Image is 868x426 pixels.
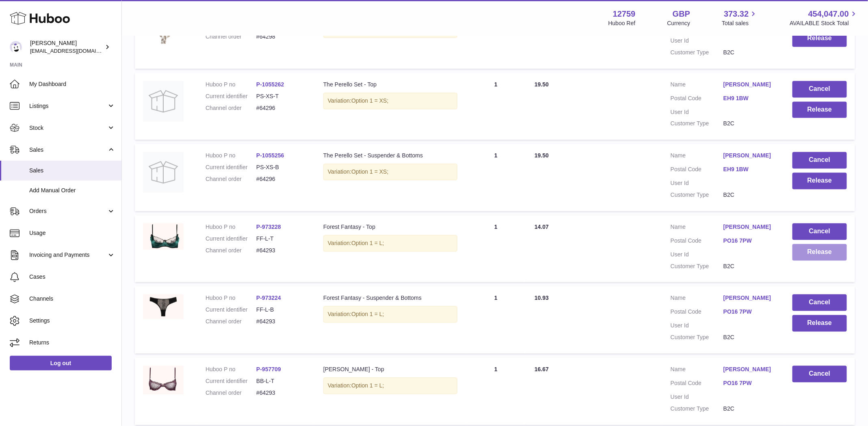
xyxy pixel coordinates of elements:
[29,251,107,259] span: Invoicing and Payments
[206,389,256,397] dt: Channel order
[29,295,115,303] span: Channels
[206,93,256,100] dt: Current identifier
[206,104,256,112] dt: Channel order
[206,318,256,325] dt: Channel order
[256,93,307,100] dd: PS-XS-T
[723,95,776,102] a: EH9 1BW
[323,294,457,302] div: Forest Fantasy - Suspender & Bottoms
[671,393,723,401] dt: User Id
[792,81,847,97] button: Cancel
[206,247,256,254] dt: Channel order
[29,317,115,325] span: Settings
[323,223,457,231] div: Forest Fantasy - Top
[790,9,858,27] a: 454,047.00 AVAILABLE Stock Total
[143,223,184,250] img: 127591716467541.png
[723,308,776,316] a: PO16 7PW
[671,179,723,187] dt: User Id
[29,146,107,154] span: Sales
[792,366,847,382] button: Cancel
[256,295,281,301] a: P-973224
[608,19,636,27] div: Huboo Ref
[723,49,776,56] dd: B2C
[465,144,526,211] td: 1
[10,356,112,370] a: Log out
[206,152,256,159] dt: Huboo P no
[323,235,457,252] div: Variation:
[671,223,723,233] dt: Name
[465,357,526,425] td: 1
[206,235,256,243] dt: Current identifier
[792,315,847,331] button: Release
[256,235,307,243] dd: FF-L-T
[667,19,691,27] div: Currency
[724,9,749,19] span: 373.32
[535,366,549,372] span: 16.67
[723,223,776,231] a: [PERSON_NAME]
[29,273,115,281] span: Cases
[723,152,776,159] a: [PERSON_NAME]
[723,294,776,302] a: [PERSON_NAME]
[723,333,776,341] dd: B2C
[323,93,457,109] div: Variation:
[30,39,103,55] div: [PERSON_NAME]
[671,191,723,199] dt: Customer Type
[143,152,184,192] img: no-photo.jpg
[671,322,723,329] dt: User Id
[206,33,256,41] dt: Channel order
[722,19,758,27] span: Total sales
[792,294,847,311] button: Cancel
[206,377,256,385] dt: Current identifier
[29,207,107,215] span: Orders
[351,382,384,389] span: Option 1 = L;
[722,9,758,27] a: 373.32 Total sales
[351,311,384,317] span: Option 1 = L;
[723,120,776,127] dd: B2C
[671,81,723,90] dt: Name
[723,166,776,173] a: EH9 1BW
[256,33,307,41] dd: #64298
[351,97,388,104] span: Option 1 = XS;
[206,175,256,183] dt: Channel order
[206,81,256,88] dt: Huboo P no
[256,164,307,171] dd: PS-XS-B
[671,95,723,104] dt: Postal Code
[256,306,307,314] dd: FF-L-B
[723,191,776,199] dd: B2C
[29,102,107,110] span: Listings
[206,294,256,302] dt: Huboo P no
[723,262,776,270] dd: B2C
[792,30,847,47] button: Release
[671,366,723,375] dt: Name
[256,224,281,230] a: P-973228
[671,152,723,161] dt: Name
[671,308,723,318] dt: Postal Code
[323,377,457,394] div: Variation:
[671,251,723,258] dt: User Id
[30,47,119,54] span: [EMAIL_ADDRESS][DOMAIN_NAME]
[256,318,307,325] dd: #64293
[808,9,849,19] span: 454,047.00
[29,80,115,88] span: My Dashboard
[323,306,457,323] div: Variation:
[792,152,847,168] button: Cancel
[613,9,636,19] strong: 12759
[206,164,256,171] dt: Current identifier
[323,152,457,159] div: The Perello Set - Suspender & Bottoms
[351,168,388,175] span: Option 1 = XS;
[535,295,549,301] span: 10.93
[323,366,457,373] div: [PERSON_NAME] - Top
[29,124,107,132] span: Stock
[256,366,281,372] a: P-957709
[29,187,115,194] span: Add Manual Order
[671,379,723,389] dt: Postal Code
[323,164,457,180] div: Variation:
[351,240,384,246] span: Option 1 = L;
[671,49,723,56] dt: Customer Type
[535,224,549,230] span: 14.07
[10,41,22,53] img: sofiapanwar@unndr.com
[29,167,115,174] span: Sales
[792,172,847,189] button: Release
[256,104,307,112] dd: #64296
[671,166,723,175] dt: Postal Code
[723,366,776,373] a: [PERSON_NAME]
